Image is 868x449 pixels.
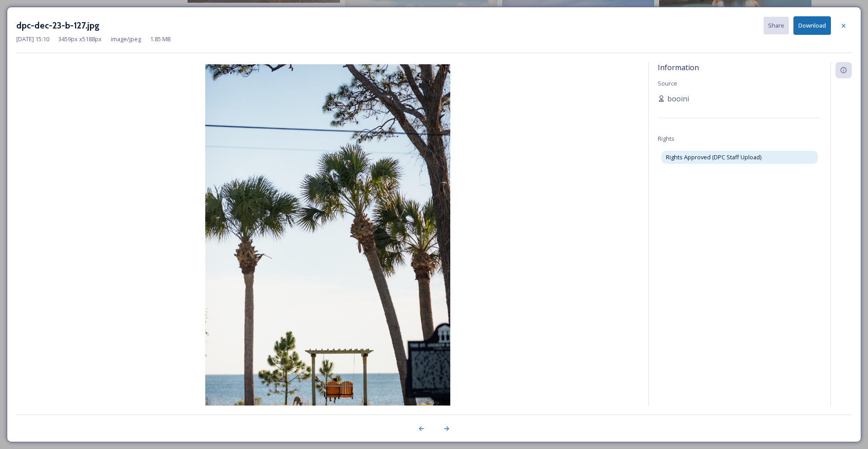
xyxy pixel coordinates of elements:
button: Share [764,17,789,34]
span: booini [667,93,689,104]
span: Rights Approved (DPC Staff Upload) [666,153,761,162]
button: Download [793,16,831,35]
span: [DATE] 15:10 [16,35,49,43]
img: dpc-dec-23-b-127.jpg [16,64,639,432]
span: 1.85 MB [150,35,171,43]
span: Information [658,62,699,72]
span: image/jpeg [111,35,141,43]
span: 3459 px x 5188 px [58,35,102,43]
span: Rights [658,134,675,143]
h3: dpc-dec-23-b-127.jpg [16,19,99,32]
span: Source [658,79,677,87]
